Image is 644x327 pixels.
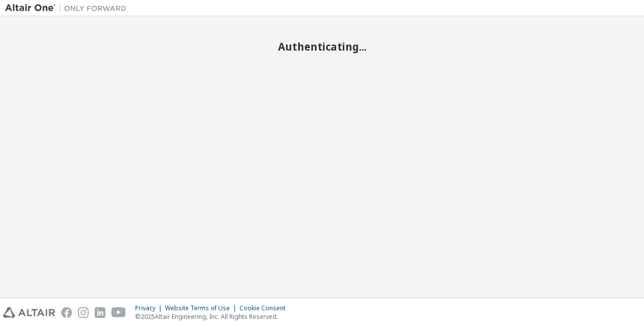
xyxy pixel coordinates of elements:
[239,304,292,312] div: Cookie Consent
[5,3,132,13] img: Altair One
[165,304,239,312] div: Website Terms of Use
[5,40,639,53] h2: Authenticating...
[95,307,105,318] img: linkedin.svg
[135,312,292,321] p: © 2025 Altair Engineering, Inc. All Rights Reserved.
[111,307,126,318] img: youtube.svg
[135,304,165,312] div: Privacy
[3,307,55,318] img: altair_logo.svg
[61,307,72,318] img: facebook.svg
[78,307,89,318] img: instagram.svg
